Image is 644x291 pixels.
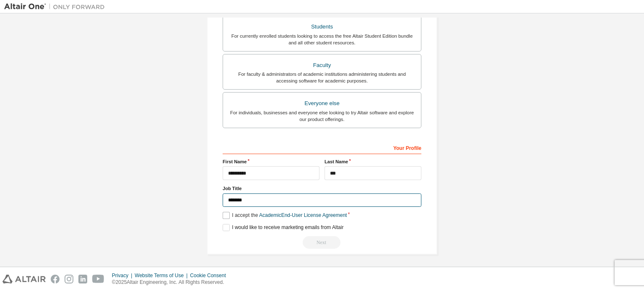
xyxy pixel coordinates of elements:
[223,236,421,249] div: Read and acccept EULA to continue
[223,141,421,154] div: Your Profile
[112,279,231,286] p: © 2025 Altair Engineering, Inc. All Rights Reserved.
[190,272,231,279] div: Cookie Consent
[228,33,416,46] div: For currently enrolled students looking to access the free Altair Student Edition bundle and all ...
[51,275,60,283] img: facebook.svg
[3,275,46,283] img: altair_logo.svg
[228,109,416,123] div: For individuals, businesses and everyone else looking to try Altair software and explore our prod...
[135,272,190,279] div: Website Terms of Use
[78,275,87,283] img: linkedin.svg
[65,275,73,283] img: instagram.svg
[112,272,135,279] div: Privacy
[325,158,421,165] label: Last Name
[228,98,416,109] div: Everyone else
[223,185,421,192] label: Job Title
[223,212,347,219] label: I accept the
[228,59,416,71] div: Faculty
[228,21,416,33] div: Students
[259,212,347,218] a: Academic End-User License Agreement
[228,71,416,84] div: For faculty & administrators of academic institutions administering students and accessing softwa...
[4,3,109,11] img: Altair One
[92,275,104,283] img: youtube.svg
[223,158,319,165] label: First Name
[223,224,343,231] label: I would like to receive marketing emails from Altair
